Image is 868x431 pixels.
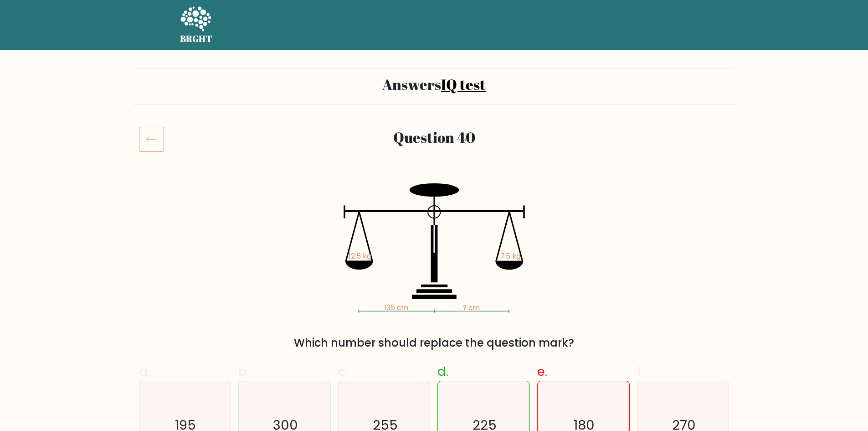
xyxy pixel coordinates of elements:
tspan: 12.5 kg [348,251,371,261]
h2: Answers [139,76,729,93]
a: BRGHT [180,4,213,47]
span: c. [338,363,348,380]
span: b. [238,363,249,380]
span: d. [437,363,448,380]
a: IQ test [441,74,486,94]
tspan: 135 cm [384,303,408,312]
h2: Question 40 [189,129,679,146]
tspan: 7.5 kg [500,251,521,261]
h5: BRGHT [180,33,213,44]
span: f. [637,363,643,380]
tspan: ? cm [463,303,480,312]
span: a. [139,363,150,380]
span: e. [537,363,547,380]
div: Which number should replace the question mark? [144,335,724,351]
